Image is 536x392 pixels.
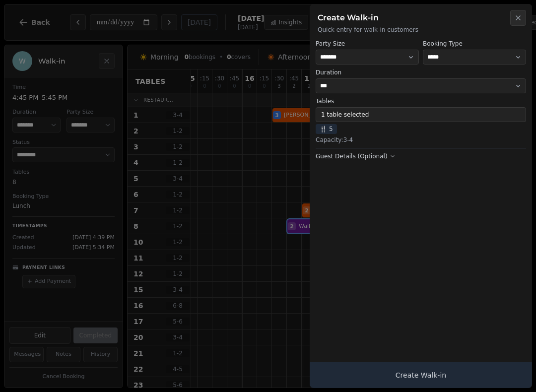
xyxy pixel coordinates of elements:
label: Tables [316,97,526,105]
button: 1 table selected [316,107,526,122]
p: Quick entry for walk-in customers [318,26,524,34]
button: Create Walk-in [310,362,532,388]
label: Booking Type [423,40,526,48]
label: Party Size [316,40,419,48]
label: Duration [316,68,526,76]
h2: Create Walk-in [318,12,524,24]
span: 5 [316,124,337,134]
div: Capacity: 3 - 4 [316,136,526,144]
button: Guest Details (Optional) [316,152,396,160]
span: 🍴 [320,125,327,133]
